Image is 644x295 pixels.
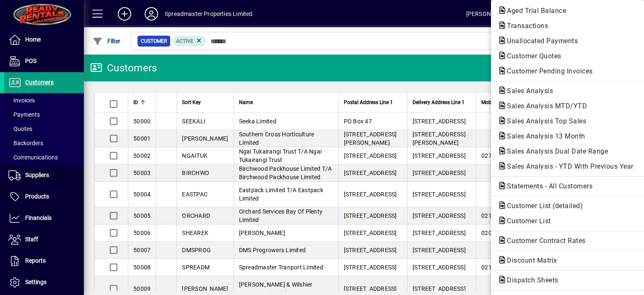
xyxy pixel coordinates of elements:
[498,132,589,140] span: Sales Analysis 13 Month
[498,67,597,75] span: Customer Pending Invoices
[498,37,582,45] span: Unallocated Payments
[498,147,612,155] span: Sales Analysis Dual Date Range
[498,117,590,125] span: Sales Analysis Top Sales
[498,102,591,110] span: Sales Analysis MTD/YTD
[498,22,552,30] span: Transactions
[498,276,563,284] span: Dispatch Sheets
[498,7,570,15] span: Aged Trial Balance
[498,237,590,245] span: Customer Contract Rates
[498,87,557,95] span: Sales Analysis
[498,256,561,264] span: Discount Matrix
[498,182,597,190] span: Statements - All Customers
[498,52,566,60] span: Customer Quotes
[498,202,587,210] span: Customer List (detailed)
[498,162,638,170] span: Sales Analysis - YTD With Previous Year
[498,217,555,225] span: Customer List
